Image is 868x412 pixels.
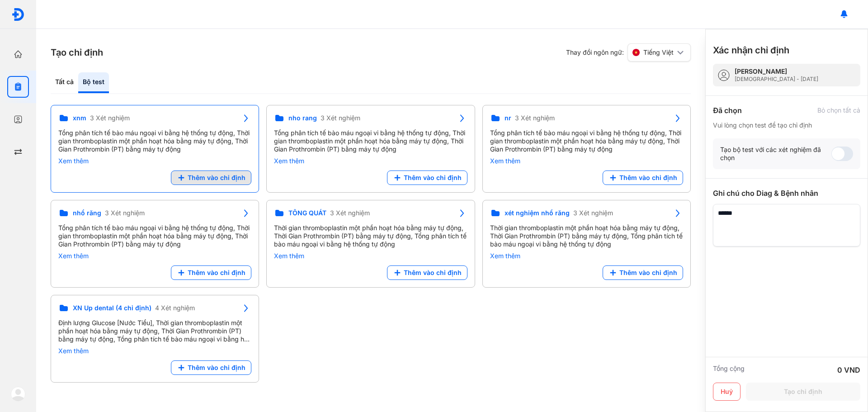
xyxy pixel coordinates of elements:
[387,265,467,280] button: Thêm vào chỉ định
[58,157,251,165] div: Xem thêm
[505,209,570,217] span: xét nghiệm nhổ răng
[490,224,683,248] div: Thời gian thromboplastin một phần hoạt hóa bằng máy tự động, Thời Gian Prothrombin (PT) bằng máy ...
[713,105,742,116] div: Đã chọn
[155,304,195,312] span: 4 Xét nghiệm
[735,67,818,76] div: [PERSON_NAME]
[713,365,745,375] div: Tổng cộng
[515,114,555,122] span: 3 Xét nghiệm
[58,319,251,343] div: Định lượng Glucose [Nước Tiểu], Thời gian thromboplastin một phần hoạt hóa bằng máy tự động, Thời...
[330,209,370,217] span: 3 Xét nghiệm
[274,129,467,153] div: Tổng phân tích tế bào máu ngoại vi bằng hệ thống tự động, Thời gian thromboplastin một phần hoạt ...
[105,209,145,217] span: 3 Xét nghiệm
[643,48,674,57] span: Tiếng Việt
[404,269,462,277] span: Thêm vào chỉ định
[90,114,130,122] span: 3 Xét nghiệm
[73,304,151,312] span: XN Up dental (4 chỉ định)
[58,129,251,153] div: Tổng phân tích tế bào máu ngoại vi bằng hệ thống tự động, Thời gian thromboplastin một phần hoạt ...
[73,209,101,217] span: nhổ răng
[746,383,860,401] button: Tạo chỉ định
[274,157,467,165] div: Xem thêm
[490,252,683,260] div: Xem thêm
[505,114,511,122] span: nr
[735,76,818,83] div: [DEMOGRAPHIC_DATA] - [DATE]
[73,114,86,122] span: xnm
[720,146,831,162] div: Tạo bộ test với các xét nghiệm đã chọn
[603,170,683,185] button: Thêm vào chỉ định
[713,121,860,129] div: Vui lòng chọn test để tạo chỉ định
[171,170,251,185] button: Thêm vào chỉ định
[58,252,251,260] div: Xem thêm
[566,43,691,62] div: Thay đổi ngôn ngữ:
[288,114,317,122] span: nho rang
[274,224,467,248] div: Thời gian thromboplastin một phần hoạt hóa bằng máy tự động, Thời Gian Prothrombin (PT) bằng máy ...
[274,252,467,260] div: Xem thêm
[321,114,360,122] span: 3 Xét nghiệm
[837,365,860,375] div: 0 VND
[573,209,613,217] span: 3 Xét nghiệm
[619,269,677,277] span: Thêm vào chỉ định
[51,72,78,93] div: Tất cả
[171,265,251,280] button: Thêm vào chỉ định
[188,364,245,372] span: Thêm vào chỉ định
[58,224,251,248] div: Tổng phân tích tế bào máu ngoại vi bằng hệ thống tự động, Thời gian thromboplastin một phần hoạt ...
[713,44,789,57] h3: Xác nhận chỉ định
[713,383,741,401] button: Huỷ
[188,174,245,182] span: Thêm vào chỉ định
[490,129,683,153] div: Tổng phân tích tế bào máu ngoại vi bằng hệ thống tự động, Thời gian thromboplastin một phần hoạt ...
[188,269,245,277] span: Thêm vào chỉ định
[817,106,860,114] div: Bỏ chọn tất cả
[11,387,25,401] img: logo
[78,72,109,93] div: Bộ test
[387,170,467,185] button: Thêm vào chỉ định
[619,174,677,182] span: Thêm vào chỉ định
[51,46,103,59] h3: Tạo chỉ định
[713,188,860,199] div: Ghi chú cho Diag & Bệnh nhân
[171,360,251,375] button: Thêm vào chỉ định
[404,174,462,182] span: Thêm vào chỉ định
[490,157,683,165] div: Xem thêm
[58,347,251,355] div: Xem thêm
[288,209,326,217] span: TỔNG QUÁT
[603,265,683,280] button: Thêm vào chỉ định
[11,8,25,21] img: logo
